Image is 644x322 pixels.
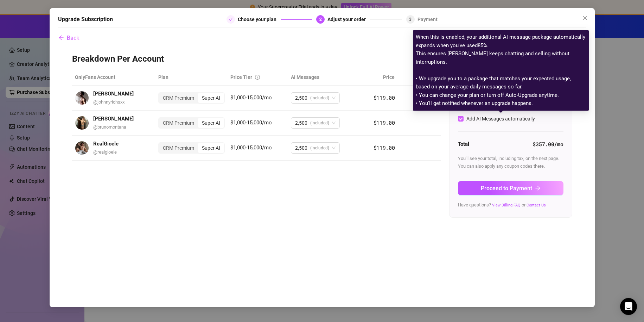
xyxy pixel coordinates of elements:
span: $119.00 [374,94,395,101]
span: $119.00 [374,119,395,126]
img: avatar.jpg [75,141,89,155]
th: Plan [155,69,228,86]
div: CRM Premium [159,93,198,103]
span: 2,500 [295,118,307,128]
button: Close [579,12,591,24]
div: Payment [417,15,438,24]
div: Choose your plan [238,15,281,24]
span: @ brunomontana [93,124,126,130]
div: Add AI Messages automatically [466,115,535,123]
button: Proceed to Paymentarrow-right [458,181,563,195]
span: Close [579,15,591,21]
th: AI Messages [288,69,364,86]
span: $1,000-15,000/mo [230,119,272,126]
span: Back [67,35,79,41]
a: Contact Us [527,203,546,208]
div: segmented control [158,142,225,154]
div: CRM Premium [159,118,198,128]
span: (included) [310,93,329,103]
a: View Billing FAQ [492,203,521,208]
div: CRM Premium [159,143,198,153]
div: Adjust your order [327,15,370,24]
strong: [PERSON_NAME] [93,91,134,97]
span: $1,000-15,000/mo [230,144,272,151]
span: When this is enabled, your additional AI message package automatically expands when you've used 8... [416,34,585,107]
div: Super AI [198,93,224,103]
img: avatar.jpg [75,91,89,105]
span: Price Tier [230,74,252,80]
span: 2,500 [295,143,307,153]
th: Price [364,69,397,86]
span: Proceed to Payment [481,185,532,192]
div: segmented control [158,92,225,104]
span: 2 [319,17,322,22]
strong: Total [458,141,469,147]
button: Back [58,31,79,45]
span: check [229,17,233,21]
strong: $357.00 /mo [533,141,563,148]
img: avatar.jpg [75,116,89,130]
strong: [PERSON_NAME] [93,116,134,122]
span: info-circle [255,75,260,80]
th: OnlyFans Account [72,69,156,86]
div: Open Intercom Messenger [620,298,637,315]
span: 2,500 [295,93,307,103]
span: You'll see your total, including tax, on the next page. You can also apply any coupon codes there. [458,156,559,169]
span: @ realgioele [93,149,117,155]
span: close [582,15,588,21]
span: Have questions? or [458,202,546,208]
h5: Upgrade Subscription [58,15,113,24]
span: $119.00 [374,144,395,151]
span: arrow-right [535,185,541,191]
span: 3 [409,17,412,22]
div: Super AI [198,143,224,153]
strong: RealGioele [93,141,119,147]
span: (included) [310,143,329,153]
span: @ johnnyrichsxx [93,99,125,105]
span: arrow-left [58,35,64,41]
h3: Breakdown Per Account [72,54,572,65]
span: $1,000-15,000/mo [230,94,272,101]
div: segmented control [158,117,225,129]
div: Super AI [198,118,224,128]
span: (included) [310,118,329,128]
